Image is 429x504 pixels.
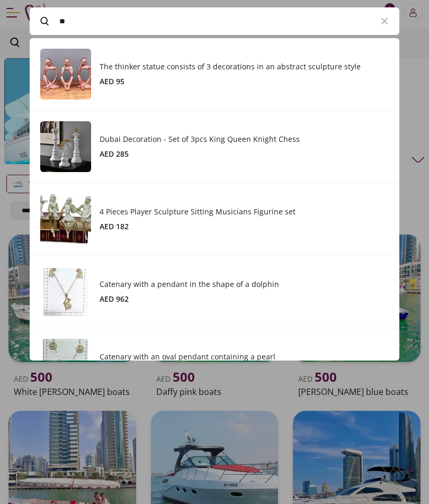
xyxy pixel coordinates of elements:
div: AED 95 [100,76,389,87]
a: Product ImageCatenary with a pendant in the shape of a dolphinAED 962 [40,266,389,317]
img: Product Image [40,121,91,172]
a: Product Image4 Pieces Player Sculpture Sitting Musicians Figurine setAED 182 [40,194,389,245]
a: Product ImageThe thinker statue consists of 3 decorations in an abstract sculpture styleAED 95 [40,49,389,100]
img: Product Image [40,49,91,100]
h3: Catenary with a pendant in the shape of a dolphin [100,279,389,290]
h3: 4 Pieces Player Sculpture Sitting Musicians Figurine set [100,206,389,217]
a: Product ImageCatenary with an oval pendant containing a pearl [40,339,389,390]
img: Product Image [40,194,91,245]
img: Product Image [40,339,91,390]
div: AED 285 [100,149,389,159]
img: Product Image [40,266,91,317]
h3: Dubai Decoration - Set of 3pcs King Queen Knight Chess [100,134,389,145]
input: Search [59,8,370,34]
h3: Catenary with an oval pendant containing a pearl [100,352,389,362]
h3: The thinker statue consists of 3 decorations in an abstract sculpture style [100,61,389,72]
a: Product ImageDubai Decoration - Set of 3pcs King Queen Knight ChessAED 285 [40,121,389,172]
div: AED 962 [100,294,389,304]
div: AED 182 [100,221,389,232]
